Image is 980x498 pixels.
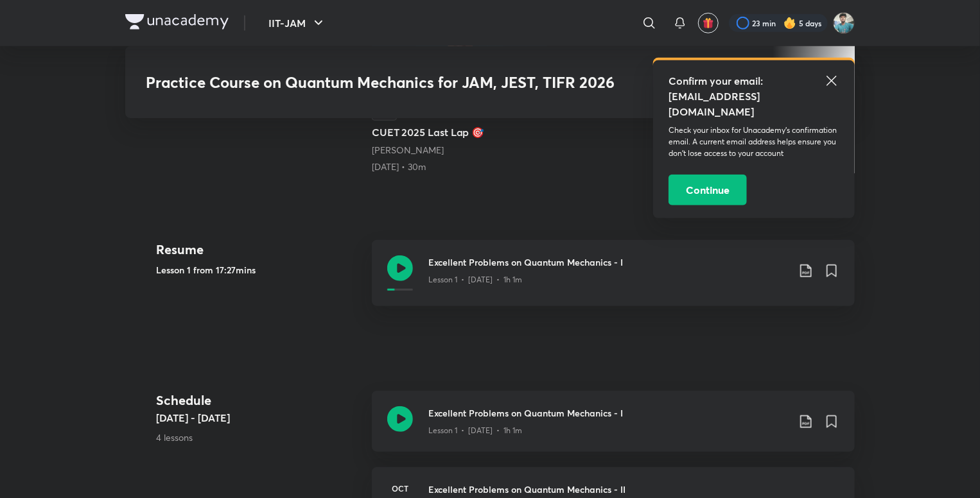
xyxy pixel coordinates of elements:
[669,73,839,89] h5: Confirm your email:
[146,73,649,92] h3: Practice Course on Quantum Mechanics for JAM, JEST, TIFR 2026
[783,17,796,30] img: streak
[669,175,747,205] button: Continue
[372,240,855,322] a: Excellent Problems on Quantum Mechanics - ILesson 1 • [DATE] • 1h 1m
[428,274,522,286] p: Lesson 1 • [DATE] • 1h 1m
[698,13,719,33] button: avatar
[125,14,229,33] a: Company Logo
[428,406,788,420] h3: Excellent Problems on Quantum Mechanics - I
[372,144,444,156] a: [PERSON_NAME]
[372,125,547,140] h5: CUET 2025 Last Lap 🎯
[372,144,547,157] div: Mohd Mubashir
[833,12,855,34] img: ARINDAM MONDAL
[669,125,839,159] p: Check your inbox for Unacademy’s confirmation email. A current email address helps ensure you don...
[156,391,362,410] h4: Schedule
[156,410,362,425] h5: [DATE] - [DATE]
[372,160,547,173] div: 29th Mar • 30m
[156,263,362,277] h5: Lesson 1 from 17:27mins
[372,391,855,467] a: Excellent Problems on Quantum Mechanics - ILesson 1 • [DATE] • 1h 1m
[156,431,362,444] p: 4 lessons
[261,10,334,36] button: IIT-JAM
[669,89,839,119] h5: [EMAIL_ADDRESS][DOMAIN_NAME]
[703,17,714,29] img: avatar
[428,425,522,436] p: Lesson 1 • [DATE] • 1h 1m
[428,483,839,496] h3: Excellent Problems on Quantum Mechanics - II
[387,483,413,494] h6: Oct
[428,255,788,269] h3: Excellent Problems on Quantum Mechanics - I
[156,240,362,259] h4: Resume
[125,14,229,30] img: Company Logo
